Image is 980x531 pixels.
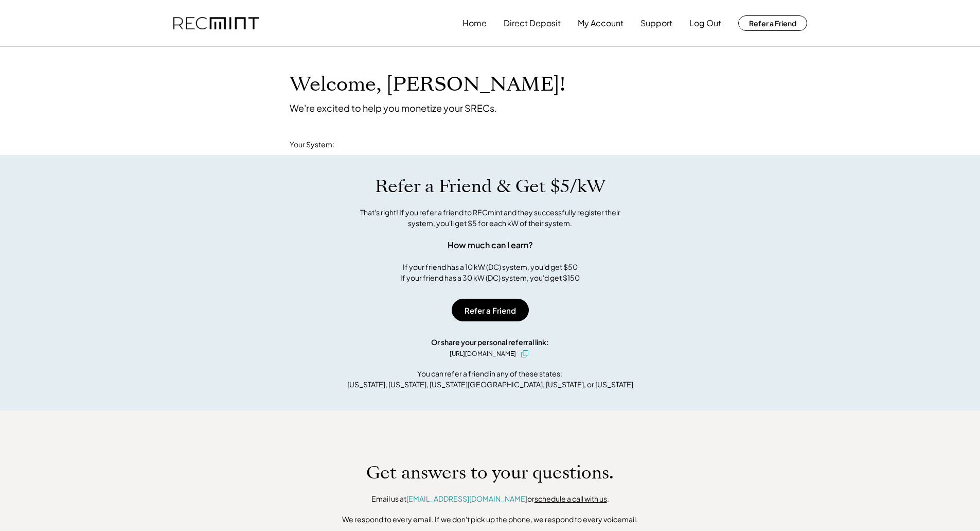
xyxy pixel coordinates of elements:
[406,494,527,503] a: [EMAIL_ADDRESS][DOMAIN_NAME]
[689,13,721,33] button: Log Out
[290,73,565,97] h1: Welcome, [PERSON_NAME]!
[400,262,580,283] div: If your friend has a 10 kW (DC) system, you'd get $50 If your friend has a 30 kW (DC) system, you...
[349,207,632,229] div: That's right! If you refer a friend to RECmint and they successfully register their system, you'l...
[366,462,614,484] h1: Get answers to your questions.
[375,176,605,197] h1: Refer a Friend & Get $5/kW
[640,13,672,33] button: Support
[519,348,531,360] button: click to copy
[173,17,259,30] img: recmint-logotype%403x.png
[738,15,807,31] button: Refer a Friend
[448,239,533,251] div: How much can I earn?
[450,349,516,358] div: [URL][DOMAIN_NAME]
[462,13,487,33] button: Home
[431,337,549,348] div: Or share your personal referral link:
[342,515,638,525] div: We respond to every email. If we don't pick up the phone, we respond to every voicemail.
[578,13,623,33] button: My Account
[290,140,334,150] div: Your System:
[290,102,497,114] div: We're excited to help you monetize your SRECs.
[452,299,529,321] button: Refer a Friend
[504,13,561,33] button: Direct Deposit
[371,494,609,504] div: Email us at or .
[347,368,633,390] div: You can refer a friend in any of these states: [US_STATE], [US_STATE], [US_STATE][GEOGRAPHIC_DATA...
[534,494,607,503] a: schedule a call with us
